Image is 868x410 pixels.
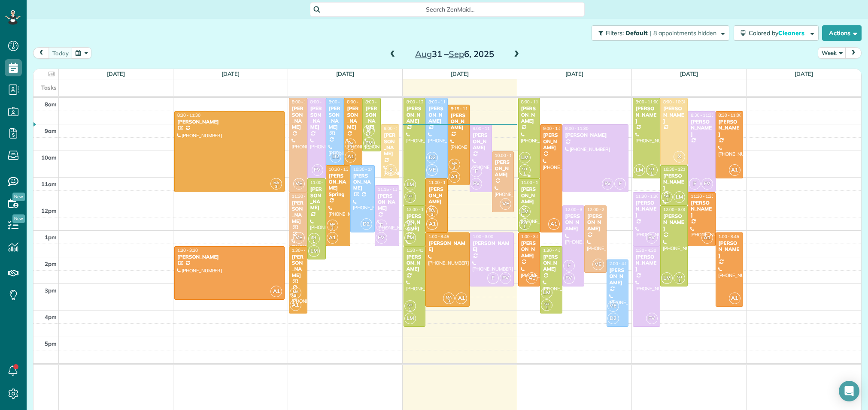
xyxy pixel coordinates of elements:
span: 8:30 - 11:00 [719,112,742,118]
span: 2pm [45,260,57,267]
span: 4pm [45,314,57,320]
span: 11:30 - 1:30 [636,193,659,199]
span: SH [522,166,527,171]
span: 11:00 - 2:00 [310,180,334,185]
span: 9:00 - 11:00 [384,126,407,131]
span: Default [625,29,648,37]
span: VE [293,232,305,244]
span: 8:00 - 11:00 [310,99,334,105]
span: LM [541,287,552,298]
h2: 31 – 6, 2025 [401,49,508,59]
span: 12:00 - 3:00 [663,207,686,212]
span: F [470,166,482,177]
span: 1:30 - 4:30 [407,247,427,253]
span: 1:30 - 3:30 [177,247,198,253]
small: 1 [646,169,657,178]
span: 5pm [45,340,57,347]
span: LM [404,179,416,190]
span: SH [311,235,316,240]
small: 3 [327,224,338,232]
div: [PERSON_NAME] [690,119,713,137]
span: FV [602,178,613,190]
span: 12:00 - 3:00 [565,207,589,212]
span: F [563,260,575,271]
div: [PERSON_NAME] [663,173,685,191]
span: Colored by [749,29,807,37]
span: FV [376,232,387,244]
span: SH [407,302,413,307]
span: 8:00 - 10:30 [347,99,370,105]
span: 11:15 - 1:30 [378,187,401,192]
button: Week [818,47,846,59]
span: 10:30 - 12:00 [663,166,689,172]
span: 1:30 - 4:00 [292,247,313,253]
span: MA [330,222,335,226]
div: [PERSON_NAME] [310,186,323,211]
span: A1 [455,292,467,304]
span: A1 [270,286,282,297]
span: Tasks [41,84,57,91]
span: 8:15 - 11:15 [451,106,474,112]
span: Aug [415,48,432,59]
div: [PERSON_NAME] [635,254,658,272]
span: SH [649,166,654,171]
span: 8:30 - 11:30 [691,112,714,118]
span: LM [519,206,531,217]
span: 8am [45,101,57,108]
div: [PERSON_NAME] [543,254,559,272]
a: [DATE] [680,70,698,77]
span: | 8 appointments hidden [650,29,716,37]
span: 3pm [45,287,57,294]
span: 9:00 - 1:00 [543,126,564,131]
div: [PERSON_NAME] [718,119,741,137]
small: 1 [405,224,416,232]
span: A1 [327,232,338,244]
span: 10:00 - 12:15 [495,153,521,158]
span: 9am [45,127,57,134]
span: 8:00 - 12:00 [407,99,430,105]
div: [PERSON_NAME] [383,132,397,157]
span: 11:30 - 1:30 [292,193,315,199]
span: 8:00 - 11:00 [428,99,452,105]
span: Filters: [606,29,624,37]
div: [PERSON_NAME] [565,213,582,232]
span: VE [426,164,438,176]
div: [PERSON_NAME] [521,240,537,259]
span: VE [500,198,511,210]
span: F [614,178,626,190]
span: 8:00 - 10:30 [329,99,352,105]
span: F [689,178,701,190]
span: SH [665,193,670,198]
span: LM [674,191,685,203]
small: 1 [405,305,416,314]
button: today [49,47,73,59]
span: FV [646,232,658,244]
small: 1 [674,277,685,285]
span: FV [312,164,323,176]
span: VE [293,178,305,190]
span: SH [677,274,682,279]
span: LM [634,164,645,176]
span: A1 [426,218,438,230]
div: [PERSON_NAME] [521,186,537,205]
span: FV [563,272,575,284]
span: 12:00 - 2:30 [587,207,610,212]
span: A1 [526,272,537,284]
small: 3 [443,297,454,305]
button: prev [33,47,49,59]
div: [PERSON_NAME] [177,119,282,125]
span: 11:30 - 1:30 [691,193,714,199]
div: [PERSON_NAME] [543,132,559,151]
div: [PERSON_NAME] [428,186,445,205]
span: 11:00 - 1:00 [521,180,544,185]
span: LM [363,137,375,149]
div: [PERSON_NAME] [328,106,342,130]
div: [PERSON_NAME] [718,240,741,259]
small: 1 [364,130,374,138]
span: 1:00 - 3:45 [719,234,739,239]
span: Cleaners [778,29,806,37]
div: [PERSON_NAME] [406,254,423,272]
span: X [674,151,685,163]
button: next [845,47,862,59]
button: Colored byCleaners [734,25,819,41]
